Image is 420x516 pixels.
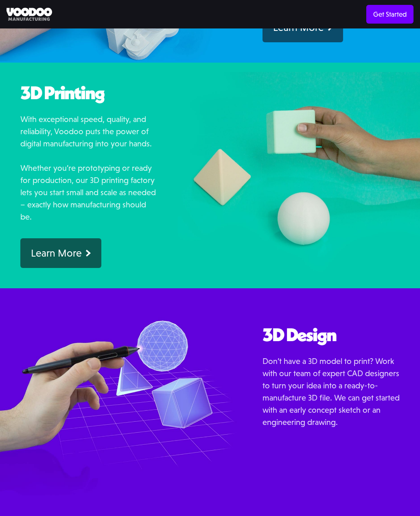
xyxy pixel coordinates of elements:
[20,113,157,223] p: With exceptional speed, quality, and reliability, Voodoo puts the power of digital manufacturing ...
[20,83,157,103] h2: 3D Printing
[262,355,400,428] p: Don’t have a 3D model to print? Work with our team of expert CAD designers to turn your idea into...
[20,238,101,268] a: Learn More
[262,325,400,345] h2: 3D Design
[366,5,413,24] a: Get Started
[178,72,420,279] img: 3dprinting directprint
[7,8,52,21] img: Voodoo Manufacturing logo
[31,247,82,259] div: Learn More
